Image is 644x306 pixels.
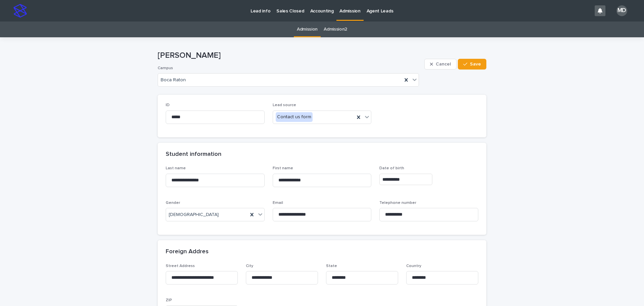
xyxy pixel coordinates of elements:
[273,103,296,107] span: Lead source
[166,264,195,268] span: Street Address
[158,51,422,60] p: [PERSON_NAME]
[166,201,180,205] span: Gender
[166,103,170,107] span: ID
[436,62,451,67] span: Cancel
[161,77,186,83] span: Boca Raton
[166,248,209,256] h2: Foreign Addres
[616,5,627,16] div: MD
[273,201,283,205] span: Email
[13,4,27,17] img: stacker-logo-s-only.png
[169,211,219,218] span: [DEMOGRAPHIC_DATA]
[379,166,404,170] span: Date of birth
[326,264,337,268] span: State
[458,59,486,70] button: Save
[470,62,481,67] span: Save
[158,66,173,70] span: Campus
[297,21,318,37] a: Admission
[379,201,416,205] span: Telephone number
[324,21,347,37] a: Admission2
[276,112,313,122] div: Contact us form
[273,166,293,170] span: First name
[406,264,421,268] span: Country
[424,59,457,70] button: Cancel
[166,298,172,302] span: ZIP
[246,264,253,268] span: City
[166,166,186,170] span: Last name
[166,151,221,158] h2: Student information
